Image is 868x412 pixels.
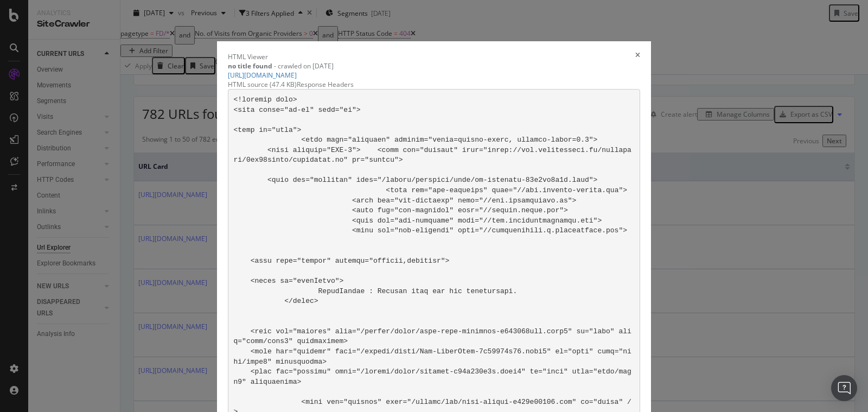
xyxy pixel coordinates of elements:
div: Open Intercom Messenger [831,375,857,401]
div: Response Headers [297,80,354,89]
strong: no title found [228,61,272,71]
div: - crawled on [DATE] [228,61,640,71]
div: HTML Viewer [228,52,268,61]
div: times [635,52,640,61]
a: [URL][DOMAIN_NAME] [228,71,297,80]
div: HTML source (47.4 KB) [228,80,297,89]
